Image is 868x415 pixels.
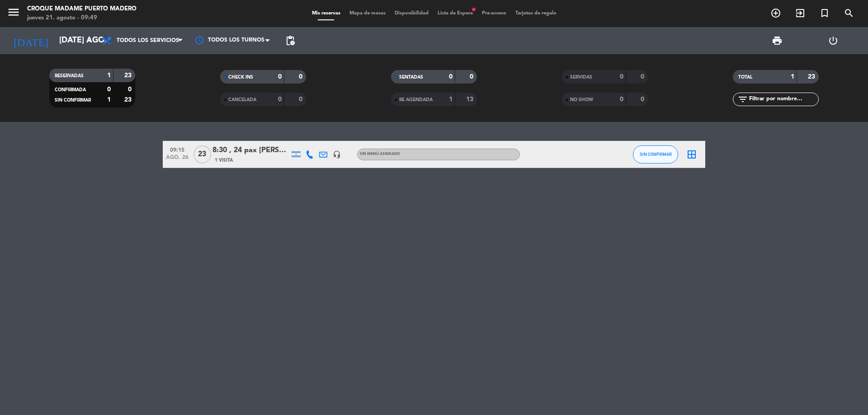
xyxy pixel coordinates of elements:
i: search [844,8,854,19]
strong: 0 [641,74,646,80]
span: 09:15 [166,144,189,154]
span: Tarjetas de regalo [511,11,561,16]
span: RE AGENDADA [399,98,433,102]
span: SIN CONFIRMAR [640,152,672,157]
strong: 0 [278,96,282,103]
span: Todos los servicios [117,37,179,44]
span: NO SHOW [570,98,593,102]
span: 1 Visita [215,157,233,164]
span: CHECK INS [228,75,253,79]
strong: 23 [124,97,133,103]
strong: 0 [299,74,304,80]
button: menu [7,5,20,22]
strong: 0 [128,86,133,93]
span: CONFIRMADA [55,88,86,92]
strong: 23 [124,72,133,79]
span: Mapa de mesas [345,11,390,16]
i: arrow_drop_down [84,35,95,46]
strong: 1 [107,72,111,79]
i: turned_in_not [819,8,830,19]
strong: 0 [278,74,282,80]
span: fiber_manual_record [471,7,476,12]
div: Croque Madame Puerto Madero [27,5,137,14]
input: Filtrar por nombre... [748,94,818,104]
i: filter_list [737,94,748,105]
button: SIN CONFIRMAR [633,145,678,163]
span: SENTADAS [399,75,423,79]
span: Sin menú asignado [360,152,400,156]
div: 8:30 , 24 pax [PERSON_NAME] [212,145,289,156]
strong: 0 [107,86,111,93]
span: Disponibilidad [390,11,433,16]
strong: 23 [808,74,817,80]
i: [DATE] [7,31,55,51]
strong: 13 [466,96,475,103]
strong: 0 [470,74,475,80]
i: border_all [686,149,697,160]
span: RESERVADAS [55,74,84,78]
strong: 1 [107,97,111,103]
i: headset_mic [333,150,341,159]
strong: 0 [449,74,453,80]
span: ago. 26 [166,154,189,165]
i: exit_to_app [795,8,806,19]
span: TOTAL [738,75,752,79]
i: power_settings_new [828,35,839,46]
div: LOG OUT [805,27,861,54]
strong: 0 [620,96,623,103]
span: 23 [193,145,211,163]
span: Mis reservas [307,11,345,16]
span: Pre-acceso [477,11,511,16]
i: menu [7,5,20,19]
span: CANCELADA [228,98,256,102]
span: print [772,35,783,46]
i: add_circle_outline [770,8,781,19]
strong: 1 [791,74,794,80]
span: Lista de Espera [433,11,477,16]
span: SIN CONFIRMAR [55,98,91,103]
strong: 0 [620,74,623,80]
span: pending_actions [285,35,296,46]
span: SERVIDAS [570,75,592,79]
strong: 0 [299,96,304,103]
strong: 0 [641,96,646,103]
div: jueves 21. agosto - 09:49 [27,14,137,23]
strong: 1 [449,96,453,103]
